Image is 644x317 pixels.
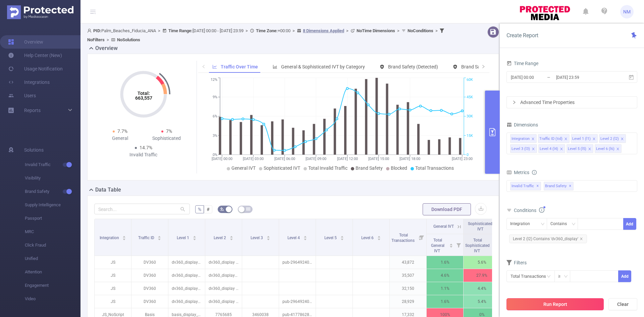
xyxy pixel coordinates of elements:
[449,243,453,245] i: icon: caret-up
[623,218,636,230] button: Add
[97,135,144,142] div: General
[24,104,41,117] a: Reports
[244,28,250,33] span: >
[467,134,473,138] tspan: 15K
[344,28,351,33] span: >
[357,28,395,33] b: No Time Dimensions
[340,237,344,240] i: icon: caret-down
[213,134,217,138] tspan: 3%
[560,147,563,151] i: icon: close
[7,5,73,19] img: Protected Media
[512,135,530,143] div: Integration
[390,282,426,295] p: 32,150
[229,237,233,240] i: icon: caret-down
[211,78,217,82] tspan: 12%
[137,91,150,96] tspan: Total:
[25,185,80,198] span: Brand Safety
[550,218,572,229] div: Contains
[481,64,485,68] i: icon: right
[198,207,201,212] span: %
[25,225,80,239] span: MRC
[251,235,264,240] span: Level 3
[391,233,416,243] span: Total Transactions
[621,137,624,141] i: icon: close
[229,235,233,237] i: icon: caret-up
[377,235,381,237] i: icon: caret-up
[168,269,205,282] p: dv360_display_rt_hotels [21371478149]
[94,204,190,214] input: Search...
[25,171,80,185] span: Visibility
[431,238,444,253] span: Total General IVT
[24,108,41,113] span: Reports
[538,134,570,143] li: Traffic ID (tid)
[95,44,118,52] h2: Overview
[390,256,426,269] p: 43,872
[368,157,389,161] tspan: [DATE] 15:00
[220,207,224,211] i: icon: bg-colors
[595,144,622,153] li: Level 6 (l6)
[231,165,256,171] span: General IVT
[264,165,300,171] span: Sophisticated IVT
[361,235,375,240] span: Level 6
[588,147,591,151] i: icon: close
[135,95,152,101] tspan: 663,557
[117,128,127,134] span: 7.7%
[536,182,539,190] span: ✕
[512,100,516,104] i: icon: right
[95,282,131,295] p: JS
[95,269,131,282] p: JS
[427,295,463,308] p: 1.6%
[100,235,120,240] span: Integration
[213,95,217,99] tspan: 9%
[571,134,598,143] li: Level 1 (l1)
[539,135,562,143] div: Traffic ID (tid)
[140,145,152,150] span: 14.7%
[266,235,270,237] i: icon: caret-up
[87,28,446,42] span: Palm_Beaches_Fiducia_ANA [DATE] 00:00 - [DATE] 23:59 +00:00
[467,95,473,99] tspan: 45K
[8,49,62,62] a: Help Center (New)
[156,28,162,33] span: >
[8,62,63,75] a: Usage Notification
[509,234,587,243] span: Level 2 (l2) Contains 'dv360_display'
[274,157,295,161] tspan: [DATE] 06:00
[290,28,297,33] span: >
[580,237,583,241] i: icon: close
[205,269,242,282] p: dv360_display_rt [1014634825]
[8,75,50,89] a: Integrations
[266,237,270,240] i: icon: caret-down
[168,295,205,308] p: dv360_display_outdoors [21235269994]
[266,235,270,239] div: Sort
[427,269,463,282] p: 4.6%
[510,134,537,143] li: Integration
[399,157,420,161] tspan: [DATE] 18:00
[618,270,631,282] button: Add
[592,137,596,141] i: icon: close
[417,219,426,256] i: Filter menu
[467,114,473,119] tspan: 30K
[8,89,36,102] a: Users
[506,122,538,127] span: Dimensions
[105,37,111,42] span: >
[616,147,620,151] i: icon: close
[599,134,626,143] li: Level 2 (l2)
[512,145,530,153] div: Level 3 (l3)
[390,269,426,282] p: 35,507
[532,170,537,175] i: icon: info-circle
[177,235,190,240] span: Level 1
[464,295,500,308] p: 5.4%
[168,28,193,33] b: Time Range:
[281,64,365,69] span: General & Sophisticated IVT by Category
[464,269,500,282] p: 27.9%
[213,114,217,119] tspan: 6%
[205,256,242,269] p: dv360_display [1015939841]
[212,64,217,69] i: icon: line-chart
[464,282,500,295] p: 4.4%
[506,61,538,66] span: Time Range
[449,245,453,247] i: icon: caret-down
[308,165,347,171] span: Total Invalid Traffic
[306,157,326,161] tspan: [DATE] 09:00
[465,238,490,253] span: Total Sophisticated IVT
[95,186,121,194] h2: Data Table
[564,274,568,279] i: icon: down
